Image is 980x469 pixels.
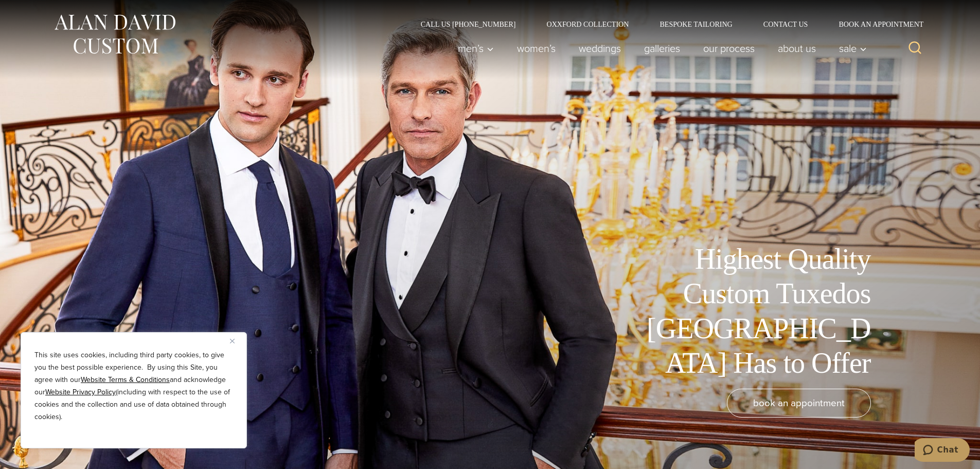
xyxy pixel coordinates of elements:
[915,438,970,464] iframe: Opens a widget where you can chat to one of our agents
[53,11,176,57] img: Alan David Custom
[823,21,927,28] a: Book an Appointment
[632,38,691,59] a: Galleries
[567,38,632,59] a: weddings
[531,21,644,28] a: Oxxford Collection
[766,38,827,59] a: About Us
[405,21,928,28] nav: Secondary Navigation
[230,335,242,347] button: Close
[505,38,567,59] a: Women’s
[748,21,824,28] a: Contact Us
[446,38,505,59] button: Child menu of Men’s
[644,21,747,28] a: Bespoke Tailoring
[753,395,845,410] span: book an appointment
[405,21,531,28] a: Call Us [PHONE_NUMBER]
[34,349,233,423] p: This site uses cookies, including third party cookies, to give you the best possible experience. ...
[230,339,235,343] img: Close
[903,36,928,61] button: View Search Form
[691,38,766,59] a: Our Process
[827,38,872,59] button: Sale sub menu toggle
[446,38,872,59] nav: Primary Navigation
[639,242,871,380] h1: Highest Quality Custom Tuxedos [GEOGRAPHIC_DATA] Has to Offer
[81,374,170,385] a: Website Terms & Conditions
[45,387,116,397] a: Website Privacy Policy
[727,389,871,418] a: book an appointment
